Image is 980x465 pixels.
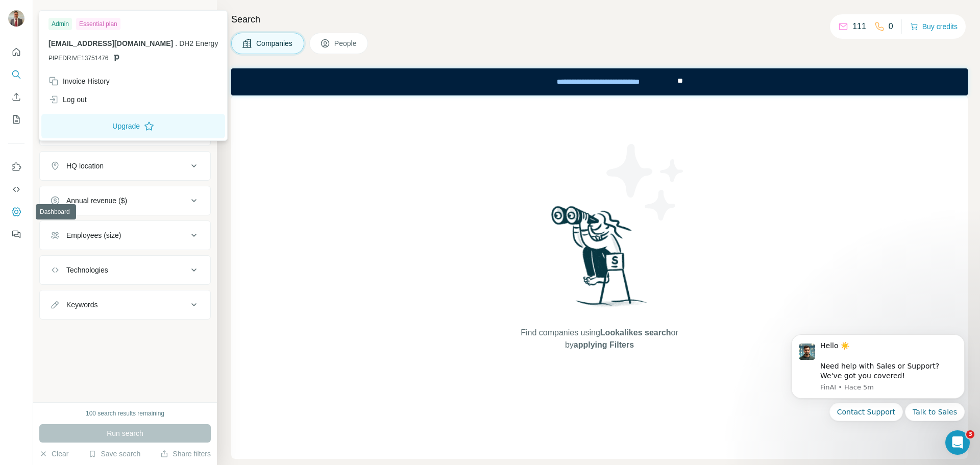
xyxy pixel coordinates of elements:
[66,161,104,171] div: HQ location
[48,54,108,63] span: PIPEDRIVE13751476
[8,110,24,129] button: My lists
[852,20,866,33] p: 111
[66,300,97,310] div: Keywords
[39,9,71,18] div: New search
[160,449,211,459] button: Share filters
[231,12,968,27] h4: Search
[518,327,681,351] span: Find companies using or by
[175,39,177,47] span: .
[8,65,24,84] button: Search
[8,43,24,61] button: Quick start
[334,38,358,48] span: People
[574,340,634,349] span: applying Filters
[889,20,893,33] p: 0
[48,76,110,86] div: Invoice History
[88,449,140,459] button: Save search
[8,225,24,243] button: Feedback
[66,195,127,206] div: Annual revenue ($)
[48,39,173,47] span: [EMAIL_ADDRESS][DOMAIN_NAME]
[40,223,210,248] button: Employees (size)
[600,136,692,228] img: Surfe Illustration - Stars
[256,38,293,48] span: Companies
[8,203,24,221] button: Dashboard
[178,6,217,21] button: Hide
[945,430,970,455] iframe: Intercom live chat
[48,18,72,30] div: Admin
[776,322,980,460] iframe: Intercom notifications mensaje
[41,114,225,138] button: Upgrade
[48,94,87,105] div: Log out
[76,18,120,30] div: Essential plan
[40,292,210,317] button: Keywords
[66,265,108,275] div: Technologies
[910,19,958,34] button: Buy credits
[39,449,68,459] button: Clear
[8,158,24,176] button: Use Surfe on LinkedIn
[547,203,653,317] img: Surfe Illustration - Woman searching with binoculars
[8,10,24,27] img: Avatar
[8,88,24,106] button: Enrich CSV
[8,180,24,199] button: Use Surfe API
[231,68,968,95] iframe: Banner
[40,188,210,213] button: Annual revenue ($)
[40,258,210,282] button: Technologies
[86,409,164,418] div: 100 search results remaining
[966,430,974,438] span: 3
[600,328,671,337] span: Lookalikes search
[40,154,210,178] button: HQ location
[179,39,218,47] span: DH2 Energy
[66,230,121,240] div: Employees (size)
